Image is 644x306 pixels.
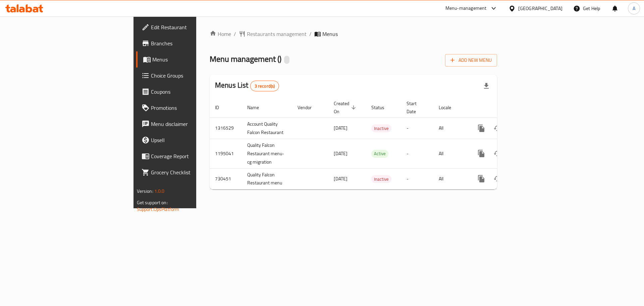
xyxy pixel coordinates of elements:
[401,139,433,168] td: -
[445,4,487,12] div: Menu-management
[242,168,292,189] td: Quality Falcon Restaurant menu
[215,80,279,91] h2: Menus List
[151,152,236,160] span: Coverage Report
[136,100,241,116] a: Promotions
[633,5,635,12] span: A
[489,145,505,162] button: Change Status
[210,30,497,38] nav: breadcrumb
[445,54,497,67] button: Add New Menu
[152,55,236,63] span: Menus
[433,139,468,168] td: All
[401,118,433,139] td: -
[239,30,307,38] a: Restaurants management
[371,150,388,158] span: Active
[250,81,279,91] div: Total records count
[242,118,292,139] td: Account Quality Falcon Restaurant
[136,148,241,164] a: Coverage Report
[247,103,268,112] span: Name
[136,68,241,84] a: Choice Groups
[433,168,468,189] td: All
[407,99,425,116] span: Start Date
[136,35,241,51] a: Branches
[473,145,489,162] button: more
[371,124,391,132] div: Inactive
[136,51,241,68] a: Menus
[450,56,492,64] span: Add New Menu
[371,175,391,183] span: Inactive
[489,171,505,187] button: Change Status
[137,205,179,214] a: Support.OpsPlatform
[136,19,241,35] a: Edit Restaurant
[151,120,236,128] span: Menu disclaimer
[298,103,320,112] span: Vendor
[137,187,153,195] span: Version:
[334,99,358,116] span: Created On
[151,136,236,144] span: Upsell
[309,30,312,38] li: /
[151,168,236,176] span: Grocery Checklist
[518,5,562,12] div: [GEOGRAPHIC_DATA]
[401,168,433,189] td: -
[371,125,391,132] span: Inactive
[151,88,236,96] span: Coupons
[151,23,236,31] span: Edit Restaurant
[473,171,489,187] button: more
[478,78,494,94] div: Export file
[151,72,236,80] span: Choice Groups
[334,124,347,132] span: [DATE]
[136,116,241,132] a: Menu disclaimer
[251,83,279,89] span: 3 record(s)
[489,120,505,136] button: Change Status
[210,51,281,67] span: Menu management ( )
[151,39,236,47] span: Branches
[439,103,460,112] span: Locale
[136,84,241,100] a: Coupons
[334,149,347,158] span: [DATE]
[468,97,543,118] th: Actions
[371,103,393,112] span: Status
[247,30,307,38] span: Restaurants management
[242,139,292,168] td: Quality Falcon Restaurant menu-cg migration
[154,187,165,195] span: 1.0.0
[136,132,241,148] a: Upsell
[473,120,489,136] button: more
[433,118,468,139] td: All
[210,97,543,190] table: enhanced table
[137,198,168,207] span: Get support on:
[215,103,228,112] span: ID
[322,30,338,38] span: Menus
[136,164,241,180] a: Grocery Checklist
[334,174,347,183] span: [DATE]
[151,104,236,112] span: Promotions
